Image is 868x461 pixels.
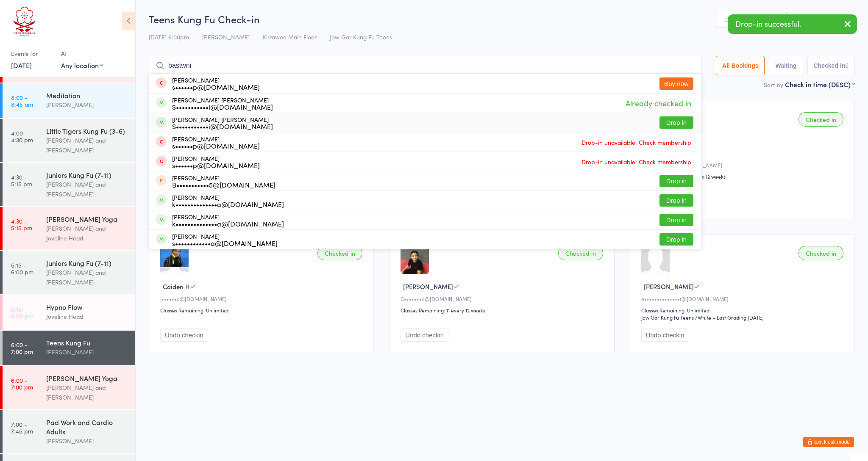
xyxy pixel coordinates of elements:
[46,214,128,224] div: [PERSON_NAME] Yoga
[401,306,605,314] div: Classes Remaining: 11 every 12 weeks
[172,240,278,246] div: s••••••••••••a@[DOMAIN_NAME]
[149,33,189,41] span: [DATE] 6:00pm
[579,155,693,168] span: Drop-in unavailable: Check membership
[172,174,275,188] div: [PERSON_NAME]
[172,201,284,207] div: k••••••••••••••a@[DOMAIN_NAME]
[46,383,128,402] div: [PERSON_NAME] and [PERSON_NAME]
[641,295,846,302] div: a••••••••••••••t@[DOMAIN_NAME]
[46,91,128,100] div: Meditation
[160,306,365,314] div: Classes Remaining: Unlimited
[172,83,260,90] div: s••••••p@[DOMAIN_NAME]
[3,331,135,365] a: 6:00 -7:00 pmTeens Kung Fu[PERSON_NAME]
[695,314,764,321] span: / White – Last Grading [DATE]
[317,246,362,260] div: Checked in
[11,130,33,143] time: 4:00 - 4:30 pm
[46,126,128,135] div: Little Tigers Kung Fu (3-6)
[659,194,693,207] button: Drop in
[11,306,33,319] time: 5:15 - 6:00 pm
[558,246,603,260] div: Checked in
[716,56,765,75] button: All Bookings
[263,33,317,41] span: Kirrawee Main Floor
[3,251,135,294] a: 5:15 -6:00 pmJuniors Kung Fu (7-11)[PERSON_NAME] and [PERSON_NAME]
[149,12,855,26] h2: Teens Kung Fu Check-in
[659,116,693,129] button: Drop in
[3,295,135,330] a: 5:15 -6:00 pmHypno FlowJoveline Head
[11,421,33,434] time: 7:00 - 7:45 pm
[641,328,689,342] button: Undo checkin
[807,56,855,75] button: Checked in6
[149,56,702,75] input: Search
[8,6,40,38] img: Head Academy Kung Fu
[46,312,128,321] div: Joveline Head
[172,155,260,168] div: [PERSON_NAME]
[172,142,260,149] div: s••••••p@[DOMAIN_NAME]
[46,268,128,287] div: [PERSON_NAME] and [PERSON_NAME]
[798,112,843,127] div: Checked in
[401,246,429,274] img: image1635747877.png
[160,246,189,267] img: image1597992478.png
[330,33,392,41] span: Jow Gar Kung Fu Teens
[46,224,128,243] div: [PERSON_NAME] and Joveline Head
[3,83,135,118] a: 8:00 -8:45 amMeditation[PERSON_NAME]
[3,207,135,250] a: 4:30 -5:15 pm[PERSON_NAME] Yoga[PERSON_NAME] and Joveline Head
[644,282,694,291] span: [PERSON_NAME]
[11,218,32,231] time: 4:30 - 5:15 pm
[764,80,783,89] label: Sort by
[659,77,693,90] button: Buy now
[46,338,128,347] div: Teens Kung Fu
[785,80,855,89] div: Check in time (DESC)
[46,436,128,446] div: [PERSON_NAME]
[160,295,365,302] div: j••••••e@[DOMAIN_NAME]
[172,162,260,168] div: s••••••p@[DOMAIN_NAME]
[172,77,260,90] div: [PERSON_NAME]
[659,214,693,226] button: Drop in
[798,246,843,260] div: Checked in
[659,233,693,246] button: Drop in
[172,123,273,130] div: S•••••••••••i@[DOMAIN_NAME]
[172,116,273,130] div: [PERSON_NAME] [PERSON_NAME]
[641,173,846,180] div: Classes Remaining: 0 every 12 weeks
[11,341,33,355] time: 6:00 - 7:00 pm
[401,295,605,302] div: C•••••••e@[DOMAIN_NAME]
[11,94,33,108] time: 8:00 - 8:45 am
[46,179,128,199] div: [PERSON_NAME] and [PERSON_NAME]
[46,417,128,436] div: Pad Work and Cardio Adults
[46,170,128,179] div: Juniors Kung Fu (7-11)
[46,347,128,357] div: [PERSON_NAME]
[579,136,693,149] span: Drop-in unavailable: Check membership
[46,373,128,383] div: [PERSON_NAME] Yoga
[11,47,53,61] div: Events for
[172,181,275,188] div: B•••••••••••5@[DOMAIN_NAME]
[61,61,103,70] div: Any location
[3,366,135,409] a: 6:00 -7:00 pm[PERSON_NAME] Yoga[PERSON_NAME] and [PERSON_NAME]
[3,163,135,206] a: 4:30 -5:15 pmJuniors Kung Fu (7-11)[PERSON_NAME] and [PERSON_NAME]
[11,61,32,70] a: [DATE]
[11,262,33,275] time: 5:15 - 6:00 pm
[803,437,854,447] button: Exit kiosk mode
[172,194,284,207] div: [PERSON_NAME]
[46,135,128,155] div: [PERSON_NAME] and [PERSON_NAME]
[641,306,846,314] div: Classes Remaining: Unlimited
[3,410,135,453] a: 7:00 -7:45 pmPad Work and Cardio Adults[PERSON_NAME]
[202,33,250,41] span: [PERSON_NAME]
[172,103,273,110] div: S•••••••••••i@[DOMAIN_NAME]
[46,100,128,110] div: [PERSON_NAME]
[3,119,135,162] a: 4:00 -4:30 pmLittle Tigers Kung Fu (3-6)[PERSON_NAME] and [PERSON_NAME]
[11,174,32,187] time: 4:30 - 5:15 pm
[403,282,453,291] span: [PERSON_NAME]
[401,328,448,342] button: Undo checkin
[172,233,278,246] div: [PERSON_NAME]
[728,14,857,34] div: Drop-in successful.
[46,302,128,312] div: Hypno Flow
[659,175,693,187] button: Drop in
[845,62,849,69] div: 6
[172,97,273,110] div: [PERSON_NAME] [PERSON_NAME]
[769,56,803,75] button: Waiting
[172,213,284,227] div: [PERSON_NAME]
[641,314,694,321] div: Jow Gar Kung Fu Teens
[61,47,103,61] div: At
[172,135,260,149] div: [PERSON_NAME]
[160,328,208,342] button: Undo checkin
[46,258,128,268] div: Juniors Kung Fu (7-11)
[163,282,190,291] span: Caiden H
